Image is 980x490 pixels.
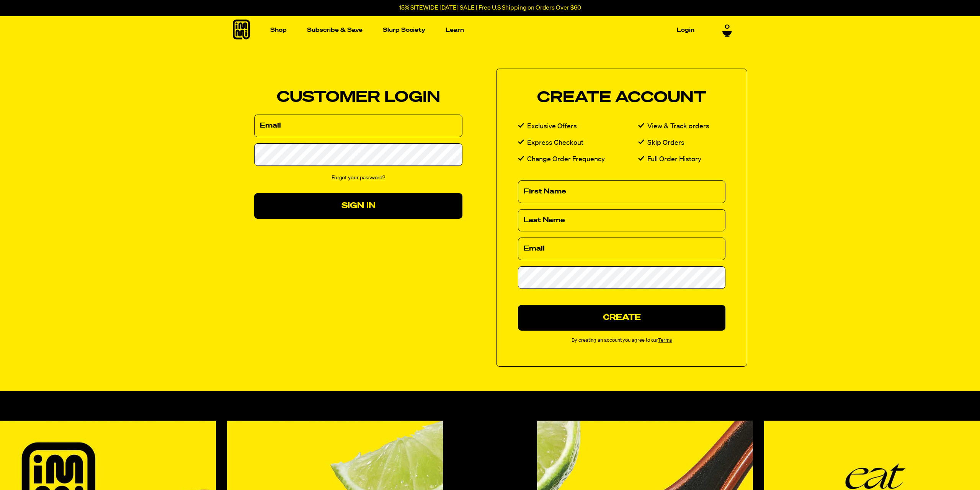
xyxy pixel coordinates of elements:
[254,90,462,105] h2: Customer Login
[518,238,725,260] input: Email
[518,337,725,345] small: By creating an account you agree to our
[380,24,428,36] a: Slurp Society
[399,5,581,11] p: 15% SITEWIDE [DATE] SALE | Free U.S Shipping on Orders Over $60
[267,16,697,44] nav: Main navigation
[658,338,672,343] a: Terms
[518,209,725,232] input: Last Name
[638,121,725,132] li: View & Track orders
[518,180,725,203] input: First Name
[518,154,638,165] li: Change Order Frequency
[518,138,638,149] li: Express Checkout
[518,90,725,106] h2: Create Account
[518,305,725,331] button: Create
[304,24,366,36] a: Subscribe & Save
[725,24,730,31] span: 0
[674,24,697,36] a: Login
[638,138,725,149] li: Skip Orders
[722,24,732,37] a: 0
[267,24,290,36] a: Shop
[254,115,462,137] input: Email
[332,175,385,180] a: Forgot your password?
[518,121,638,132] li: Exclusive Offers
[254,193,462,219] button: Sign In
[638,154,725,165] li: Full Order History
[443,24,467,36] a: Learn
